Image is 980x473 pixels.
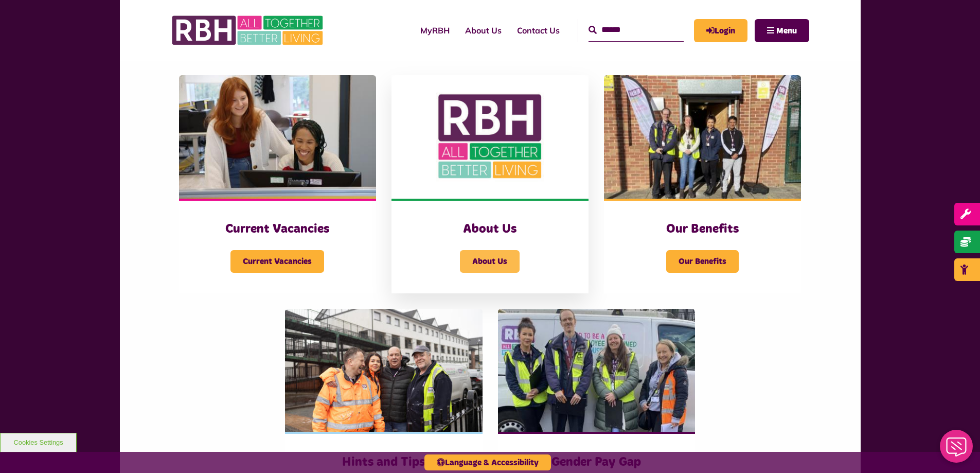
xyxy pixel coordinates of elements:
[604,75,801,199] img: Dropinfreehold2
[934,427,980,473] iframe: Netcall Web Assistant for live chat
[604,75,801,293] a: Our Benefits Our Benefits
[179,75,376,199] img: IMG 1470
[171,10,326,50] img: RBH
[424,454,551,470] button: Language & Accessibility
[391,75,589,199] img: RBH Logo Social Media 480X360 (1)
[412,221,568,237] h3: About Us
[391,75,589,293] a: About Us About Us
[666,250,739,273] span: Our Benefits
[285,309,482,432] img: SAZMEDIA RBH 21FEB24 46
[625,221,780,237] h3: Our Benefits
[589,19,684,41] input: Search
[457,16,509,44] a: About Us
[200,221,355,237] h3: Current Vacancies
[509,16,567,44] a: Contact Us
[230,250,324,273] span: Current Vacancies
[498,309,695,432] img: 391760240 1590016381793435 2179504426197536539 N
[413,16,457,44] a: MyRBH
[755,19,809,42] button: Navigation
[694,19,747,42] a: MyRBH
[460,250,520,273] span: About Us
[776,27,797,35] span: Menu
[179,75,376,293] a: Current Vacancies Current Vacancies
